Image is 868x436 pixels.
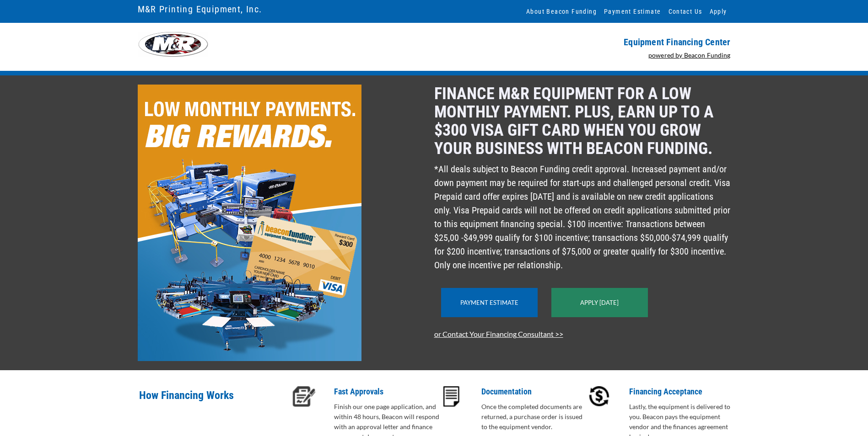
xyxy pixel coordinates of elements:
[434,85,731,158] p: Finance M&R equipment for a low monthly payment. Plus, earn up to a $300 Visa gift card when you ...
[434,162,731,272] p: *All deals subject to Beacon Funding credit approval. Increased payment and/or down payment may b...
[139,386,287,416] p: How Financing Works
[138,1,262,17] a: M&R Printing Equipment, Inc.
[580,299,619,306] a: Apply [DATE]
[589,386,609,407] img: accept-icon.PNG
[334,386,440,397] p: Fast Approvals
[481,402,587,432] p: Once the completed documents are returned, a purchase order is issued to the equipment vendor.
[443,386,459,407] img: docs-icon.PNG
[440,37,731,48] p: Equipment Financing Center
[629,386,735,397] p: Financing Acceptance
[292,386,316,407] img: approval-icon.PNG
[481,386,587,397] p: Documentation
[434,330,563,338] a: or Contact Your Financing Consultant >>
[648,51,731,59] a: powered by Beacon Funding
[138,85,361,361] img: LinkClick.aspx
[460,299,518,306] a: Payment Estimate
[138,32,208,57] img: LinkClick.aspx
